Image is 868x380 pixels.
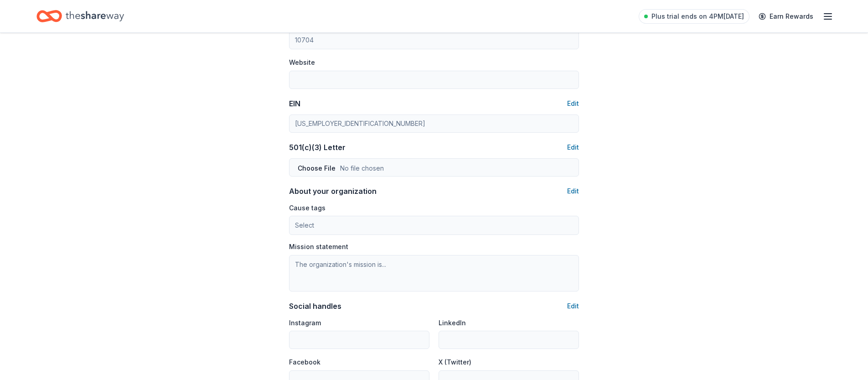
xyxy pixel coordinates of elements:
[289,58,315,67] label: Website
[439,318,466,328] label: LinkedIn
[289,142,346,153] div: 501(c)(3) Letter
[639,9,749,24] a: Plus trial ends on 4PM[DATE]
[289,186,377,197] div: About your organization
[567,186,579,197] button: Edit
[289,301,341,312] div: Social handles
[289,358,320,367] label: Facebook
[289,98,300,109] div: EIN
[567,301,579,312] button: Edit
[567,98,579,109] button: Edit
[289,115,579,133] input: 12-3456789
[289,242,348,251] label: Mission statement
[651,11,744,22] span: Plus trial ends on 4PM[DATE]
[289,31,579,49] input: 12345 (U.S. only)
[289,318,321,328] label: Instagram
[439,358,471,367] label: X (Twitter)
[295,220,314,231] span: Select
[753,8,819,25] a: Earn Rewards
[567,142,579,153] button: Edit
[289,203,325,213] label: Cause tags
[289,216,579,235] button: Select
[36,5,124,27] a: Home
